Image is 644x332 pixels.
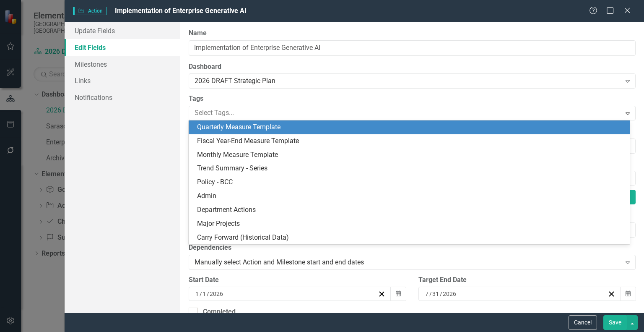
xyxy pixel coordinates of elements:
[189,29,636,38] label: Name
[197,206,256,214] span: Department Actions
[115,7,247,15] span: Implementation of Enterprise Generative AI
[429,290,432,298] span: /
[197,164,267,172] span: Trend Summary - Series
[197,192,216,200] span: Admin
[65,22,180,39] a: Update Fields
[197,233,289,241] span: Carry Forward (Historical Data)
[197,151,278,159] span: Monthly Measure Template
[440,290,442,298] span: /
[418,275,636,285] div: Target End Date
[189,62,636,72] label: Dashboard
[65,56,180,73] a: Milestones
[189,275,406,285] div: Start Date
[65,89,180,106] a: Notifications
[189,94,636,104] label: Tags
[73,7,106,15] span: Action
[195,257,621,267] div: Manually select Action and Milestone start and end dates
[65,39,180,56] a: Edit Fields
[569,315,597,330] button: Cancel
[189,243,636,253] label: Dependencies
[197,220,240,227] span: Major Projects
[207,290,209,298] span: /
[195,76,621,86] div: 2026 DRAFT Strategic Plan
[203,307,236,317] div: Completed
[603,315,627,330] button: Save
[200,290,202,298] span: /
[197,178,233,186] span: Policy - BCC
[197,137,299,145] span: Fiscal Year-End Measure Template
[65,72,180,89] a: Links
[197,123,280,131] span: Quarterly Measure Template
[189,40,636,56] input: Action Name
